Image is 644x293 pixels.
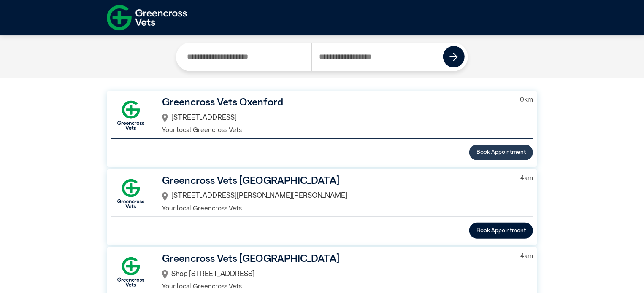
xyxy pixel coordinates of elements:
[179,43,311,71] input: Search by Clinic Name
[162,126,509,135] p: Your local Greencross Vets
[162,204,509,214] p: Your local Greencross Vets
[449,53,458,61] img: icon-right
[311,43,444,71] input: Search by Postcode
[162,95,509,110] h3: Greencross Vets Oxenford
[520,252,533,261] p: 4 km
[469,145,533,160] button: Book Appointment
[162,188,509,204] div: [STREET_ADDRESS][PERSON_NAME][PERSON_NAME]
[520,95,533,105] p: 0 km
[111,252,151,292] img: GX-Square.png
[162,174,509,189] h3: Greencross Vets [GEOGRAPHIC_DATA]
[520,174,533,183] p: 4 km
[162,282,509,292] p: Your local Greencross Vets
[107,2,187,33] img: f-logo
[111,174,151,214] img: GX-Square.png
[111,96,151,135] img: GX-Square.png
[162,110,509,126] div: [STREET_ADDRESS]
[162,267,509,282] div: Shop [STREET_ADDRESS]
[162,252,509,267] h3: Greencross Vets [GEOGRAPHIC_DATA]
[469,223,533,238] button: Book Appointment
